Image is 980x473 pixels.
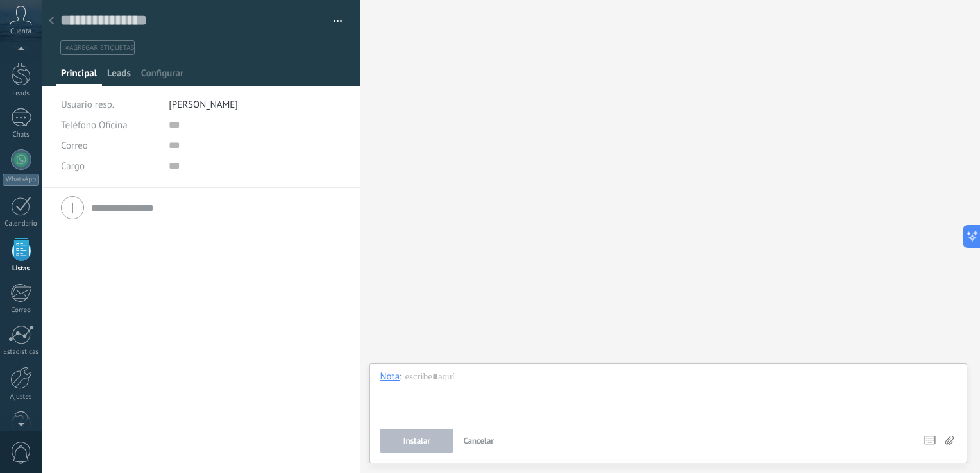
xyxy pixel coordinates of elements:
[458,429,499,453] button: Cancelar
[65,44,134,53] span: #agregar etiquetas
[380,429,453,453] button: Instalar
[3,393,40,401] div: Ajustes
[403,436,430,445] span: Instalar
[3,174,39,186] div: WhatsApp
[61,94,159,115] div: Usuario resp.
[107,67,131,86] span: Leads
[61,119,128,131] span: Teléfono Oficina
[3,131,40,139] div: Chats
[61,135,88,156] button: Correo
[61,67,97,86] span: Principal
[61,162,85,171] span: Cargo
[61,115,128,135] button: Teléfono Oficina
[141,67,183,86] span: Configurar
[400,370,401,383] span: :
[3,348,40,356] div: Estadísticas
[61,156,159,176] div: Cargo
[10,28,31,36] span: Cuenta
[3,90,40,98] div: Leads
[61,99,114,111] span: Usuario resp.
[61,140,88,152] span: Correo
[3,265,40,273] div: Listas
[169,99,238,111] span: [PERSON_NAME]
[463,435,494,446] span: Cancelar
[3,220,40,228] div: Calendario
[3,306,40,315] div: Correo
